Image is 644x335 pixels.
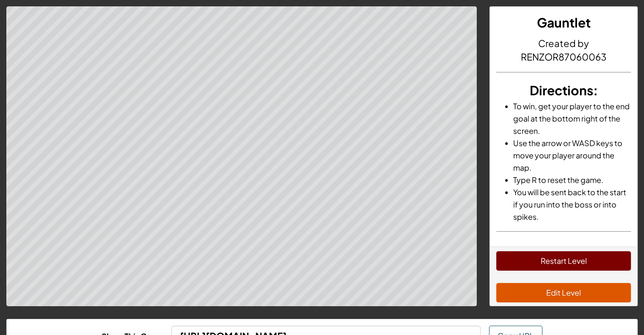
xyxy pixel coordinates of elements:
[496,251,631,271] button: Restart Level
[496,36,631,64] h4: Created by RENZOR87060063
[513,186,631,223] li: You will be sent back to the start if you run into the boss or into spikes.
[496,283,631,302] button: Edit Level
[513,174,631,186] li: Type R to reset the game.
[496,81,631,100] h3: :
[529,82,593,98] span: Directions
[513,100,631,137] li: To win, get your player to the end goal at the bottom right of the screen.
[513,137,631,174] li: Use the arrow or WASD keys to move your player around the map.
[496,13,631,32] h3: Gauntlet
